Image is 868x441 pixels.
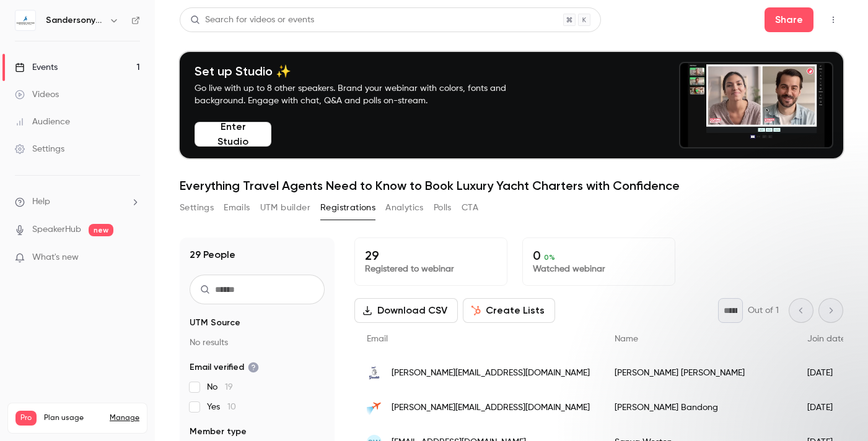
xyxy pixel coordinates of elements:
[365,263,497,275] p: Registered to webinar
[15,88,59,101] div: Videos
[367,366,382,380] img: gouldstravel.com
[195,82,535,107] p: Go live with up to 8 other speakers. Brand your webinar with colors, fonts and background. Engage...
[195,64,535,79] h4: Set up Studio ✨
[354,298,458,323] button: Download CSV
[15,411,37,426] span: Pro
[544,253,555,262] span: 0 %
[533,263,665,275] p: Watched webinar
[190,426,247,438] span: Member type
[463,298,555,323] button: Create Lists
[15,11,35,30] img: Sandersonyachting
[125,252,140,263] iframe: Noticeable Trigger
[46,14,104,27] h6: Sandersonyachting
[320,198,375,218] button: Registrations
[392,401,590,414] span: [PERSON_NAME][EMAIL_ADDRESS][DOMAIN_NAME]
[227,403,236,411] span: 10
[15,116,70,128] div: Audience
[462,198,478,218] button: CTA
[367,335,388,343] span: Email
[615,335,638,343] span: Name
[110,413,139,423] a: Manage
[533,248,665,263] p: 0
[225,383,233,392] span: 19
[32,251,79,264] span: What's new
[602,390,795,425] div: [PERSON_NAME] Bandong
[180,178,843,193] h1: Everything Travel Agents Need to Know to Book Luxury Yacht Charters with Confidence
[385,198,424,218] button: Analytics
[748,304,779,317] p: Out of 1
[15,195,140,208] li: help-dropdown-opener
[15,61,58,74] div: Events
[180,198,214,218] button: Settings
[195,122,271,147] button: Enter Studio
[15,143,64,155] div: Settings
[190,317,240,329] span: UTM Source
[89,224,113,236] span: new
[765,7,813,32] button: Share
[807,335,846,343] span: Join date
[224,198,250,218] button: Emails
[190,336,325,349] p: No results
[602,356,795,390] div: [PERSON_NAME] [PERSON_NAME]
[190,361,259,374] span: Email verified
[207,401,236,413] span: Yes
[392,367,590,380] span: [PERSON_NAME][EMAIL_ADDRESS][DOMAIN_NAME]
[434,198,452,218] button: Polls
[260,198,310,218] button: UTM builder
[44,413,102,423] span: Plan usage
[207,381,233,393] span: No
[32,223,81,236] a: SpeakerHub
[190,14,314,27] div: Search for videos or events
[365,248,497,263] p: 29
[367,400,382,415] img: outlandertravel.com
[32,195,50,208] span: Help
[190,247,235,262] h1: 29 People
